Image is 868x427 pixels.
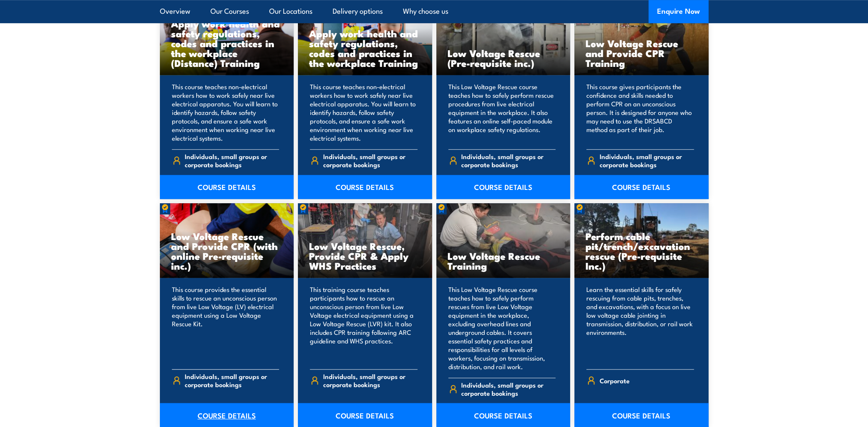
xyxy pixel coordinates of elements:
h3: Apply work health and safety regulations, codes and practices in the workplace (Distance) Training [171,18,283,68]
h3: Low Voltage Rescue and Provide CPR Training [586,38,697,68]
a: COURSE DETAILS [436,175,571,199]
a: COURSE DETAILS [160,403,294,427]
a: COURSE DETAILS [436,403,571,427]
a: COURSE DETAILS [298,175,432,199]
h3: Perform cable pit/trench/excavation rescue (Pre-requisite Inc.) [586,231,697,271]
a: COURSE DETAILS [574,403,709,427]
p: This Low Voltage Rescue course teaches how to safely perform rescues from live Low Voltage equipm... [448,285,556,371]
span: Individuals, small groups or corporate bookings [323,152,417,168]
p: This course teaches non-electrical workers how to work safely near live electrical apparatus. You... [172,82,279,142]
span: Individuals, small groups or corporate bookings [323,372,417,388]
a: COURSE DETAILS [574,175,709,199]
p: This course gives participants the confidence and skills needed to perform CPR on an unconscious ... [586,82,694,142]
p: This course teaches non-electrical workers how to work safely near live electrical apparatus. You... [310,82,417,142]
h3: Low Voltage Rescue, Provide CPR & Apply WHS Practices [309,241,421,271]
p: This training course teaches participants how to rescue an unconscious person from live Low Volta... [310,285,417,362]
h3: Low Voltage Rescue and Provide CPR (with online Pre-requisite inc.) [171,231,283,271]
span: Corporate [600,374,630,387]
p: This course provides the essential skills to rescue an unconscious person from live Low Voltage (... [172,285,279,362]
span: Individuals, small groups or corporate bookings [461,152,556,168]
span: Individuals, small groups or corporate bookings [185,152,279,168]
span: Individuals, small groups or corporate bookings [461,381,556,397]
h3: Low Voltage Rescue Training [448,251,559,271]
h3: Low Voltage Rescue (Pre-requisite inc.) [448,48,559,68]
span: Individuals, small groups or corporate bookings [185,372,279,388]
h3: Apply work health and safety regulations, codes and practices in the workplace Training [309,28,421,68]
p: This Low Voltage Rescue course teaches how to safely perform rescue procedures from live electric... [448,82,556,142]
span: Individuals, small groups or corporate bookings [600,152,694,168]
a: COURSE DETAILS [160,175,294,199]
p: Learn the essential skills for safely rescuing from cable pits, trenches, and excavations, with a... [586,285,694,362]
a: COURSE DETAILS [298,403,432,427]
